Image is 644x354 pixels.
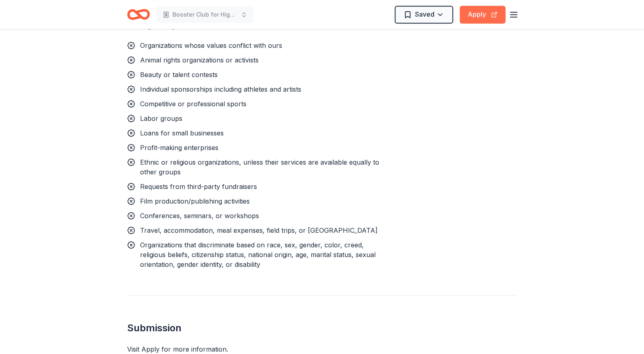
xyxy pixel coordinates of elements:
span: Travel, accommodation, meal expenses, field trips, or [GEOGRAPHIC_DATA] [140,226,378,234]
span: Profit-making enterprises [140,144,218,152]
a: Home [127,5,150,24]
h2: Submission [127,322,517,335]
button: Apply [460,6,506,24]
button: Saved [395,6,453,24]
span: Loans for small businesses [140,129,224,137]
span: Organizations whose values conflict with ours [140,41,282,49]
span: Booster Club for High School Pomline [173,10,238,19]
span: Labor groups [140,114,182,122]
span: Organizations that discriminate based on race, sex, gender, color, creed, religious beliefs, citi... [140,241,376,268]
span: Beauty or talent contests [140,71,218,79]
span: Ethnic or religious organizations, unless their services are available equally to other groups [140,158,379,176]
span: Conferences, seminars, or workshops [140,212,259,220]
span: Animal rights organizations or activists [140,56,259,64]
span: Film production/publishing activities [140,197,250,205]
div: Visit Apply for more information. [127,344,517,354]
button: Booster Club for High School Pomline [156,6,254,23]
span: Individual sponsorships including athletes and artists [140,85,301,93]
span: Competitive or professional sports [140,100,246,108]
span: Requests from third-party fundraisers [140,182,257,191]
span: Saved [415,9,434,19]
